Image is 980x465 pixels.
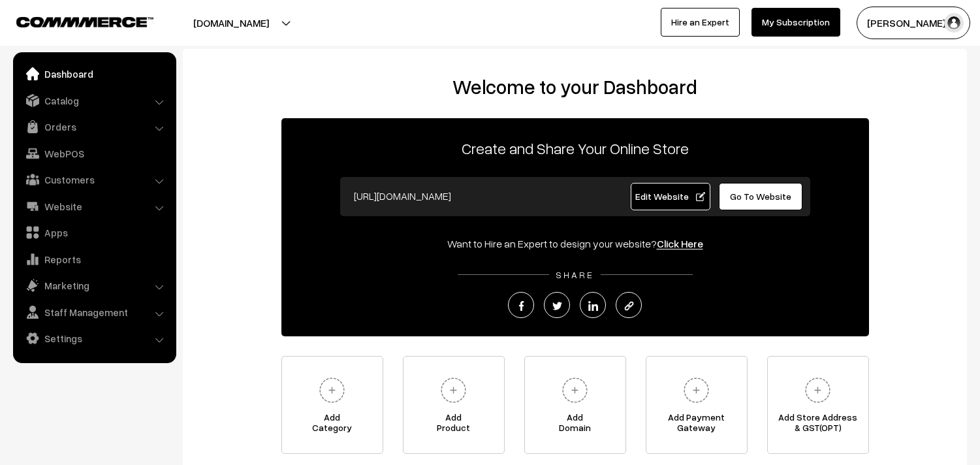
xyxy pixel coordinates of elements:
a: Settings [16,327,172,350]
span: SHARE [549,269,601,280]
span: Add Payment Gateway [646,412,747,438]
a: Click Here [657,237,703,250]
a: Catalog [16,89,172,112]
img: plus.svg [557,372,593,408]
div: Want to Hire an Expert to design your website? [281,236,869,251]
a: My Subscription [751,8,840,37]
a: COMMMERCE [16,13,131,29]
a: Orders [16,115,172,138]
img: COMMMERCE [16,17,153,27]
a: Add Store Address& GST(OPT) [767,356,869,454]
span: Add Store Address & GST(OPT) [768,412,868,438]
a: AddProduct [403,356,505,454]
a: Apps [16,221,172,244]
a: Edit Website [631,183,710,210]
button: [DOMAIN_NAME] [148,7,315,39]
a: Website [16,195,172,218]
a: WebPOS [16,142,172,165]
a: Dashboard [16,62,172,86]
a: Customers [16,168,172,191]
span: Add Category [282,412,383,438]
img: plus.svg [435,372,471,408]
a: Go To Website [719,183,803,210]
p: Create and Share Your Online Store [281,136,869,160]
a: Add PaymentGateway [646,356,748,454]
a: Staff Management [16,300,172,324]
a: Hire an Expert [661,8,740,37]
span: Add Domain [525,412,625,438]
img: plus.svg [314,372,350,408]
span: Go To Website [730,191,791,202]
a: AddCategory [281,356,383,454]
img: plus.svg [800,372,836,408]
img: user [944,13,964,33]
button: [PERSON_NAME] s… [857,7,970,39]
img: plus.svg [678,372,714,408]
span: Edit Website [635,191,705,202]
a: Reports [16,248,172,271]
a: AddDomain [524,356,626,454]
h2: Welcome to your Dashboard [196,75,954,99]
span: Add Product [403,412,504,438]
a: Marketing [16,274,172,297]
